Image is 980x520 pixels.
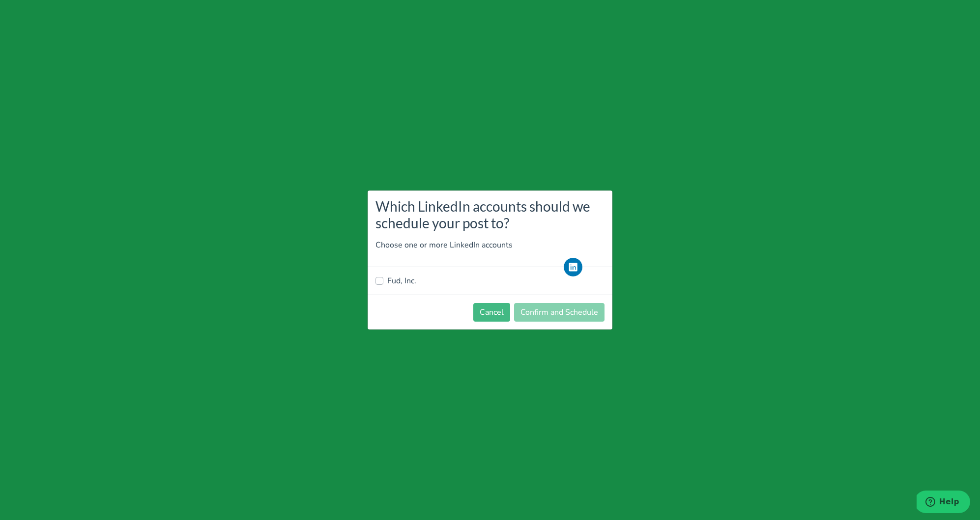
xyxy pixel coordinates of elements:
[375,198,605,231] h3: Which LinkedIn accounts should we schedule your post to?
[473,303,510,322] button: Cancel
[514,303,605,322] button: Confirm and Schedule
[387,275,416,287] label: Fud, Inc.
[375,239,605,251] p: Choose one or more LinkedIn accounts
[917,491,970,515] iframe: Opens a widget where you can find more information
